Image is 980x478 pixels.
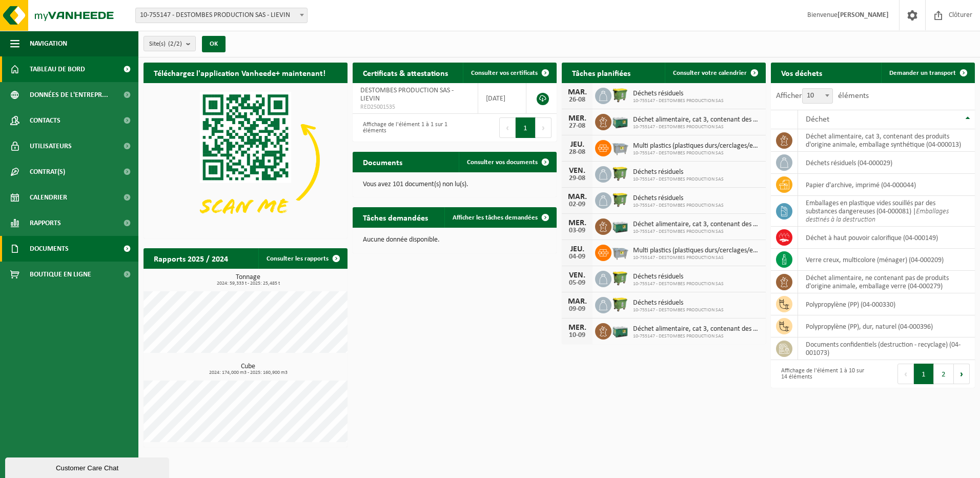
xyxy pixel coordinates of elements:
img: WB-1100-HPE-GN-50 [611,191,629,208]
button: Next [536,117,552,138]
h2: Tâches demandées [353,207,438,227]
span: 10-755147 - DESTOMBES PRODUCTION SAS [633,150,761,156]
span: Déchet alimentaire, cat 3, contenant des produits d'origine animale, emballage s... [633,116,761,124]
span: 2024: 174,000 m3 - 2025: 160,900 m3 [149,370,348,375]
div: MAR. [567,193,587,201]
a: Consulter votre calendrier [665,63,765,83]
h3: Cube [149,363,348,375]
div: 02-09 [567,201,587,208]
span: 10-755147 - DESTOMBES PRODUCTION SAS - LIEVIN [136,8,307,23]
img: PB-LB-0680-HPE-GN-01 [611,112,629,130]
span: Déchets résiduels [633,90,724,98]
a: Consulter les rapports [258,248,346,269]
label: Afficher éléments [776,92,869,100]
div: VEN. [567,271,587,280]
button: Previous [499,117,516,138]
img: PB-LB-0680-HPE-GN-01 [611,322,629,339]
img: WB-1100-HPE-GN-50 [611,165,629,182]
span: 10 [803,89,832,103]
img: PB-LB-0680-HPE-GN-01 [611,217,629,234]
h3: Tonnage [149,274,348,286]
span: 10-755147 - DESTOMBES PRODUCTION SAS [633,281,724,287]
img: WB-2500-GAL-GY-01 [611,243,629,261]
div: 27-08 [567,123,587,130]
span: Contacts [30,108,60,133]
span: 10-755147 - DESTOMBES PRODUCTION SAS [633,333,761,340]
span: Consulter vos documents [467,159,538,166]
img: WB-1100-HPE-GN-50 [611,295,629,313]
div: 09-09 [567,306,587,313]
td: papier d'archive, imprimé (04-000044) [798,174,975,196]
button: Next [954,364,970,384]
span: 10-755147 - DESTOMBES PRODUCTION SAS [633,255,761,261]
div: VEN. [567,167,587,175]
span: Données de l'entrepr... [30,82,108,108]
div: Affichage de l'élément 1 à 10 sur 14 éléments [776,363,868,385]
span: Consulter vos certificats [471,70,538,76]
button: 2 [934,364,954,384]
button: Previous [897,364,914,384]
div: 10-09 [567,332,587,339]
h2: Vos déchets [771,63,832,83]
img: WB-2500-GAL-GY-01 [611,138,629,156]
td: déchet alimentaire, ne contenant pas de produits d'origine animale, emballage verre (04-000279) [798,271,975,293]
td: déchets résiduels (04-000029) [798,152,975,174]
span: Déchet alimentaire, cat 3, contenant des produits d'origine animale, emballage s... [633,221,761,229]
button: 1 [914,364,934,384]
count: (2/2) [168,41,182,47]
td: polypropylène (PP) (04-000330) [798,293,975,315]
div: JEU. [567,245,587,253]
div: 04-09 [567,253,587,261]
div: MER. [567,219,587,227]
span: Multi plastics (plastiques durs/cerclages/eps/film naturel/film mélange/pmc) [633,142,761,150]
a: Afficher les tâches demandées [444,207,556,228]
button: Site(s)(2/2) [144,36,196,51]
td: déchet à haut pouvoir calorifique (04-000149) [798,227,975,249]
span: Déchet [806,115,829,124]
div: 05-09 [567,280,587,287]
td: verre creux, multicolore (ménager) (04-000209) [798,249,975,271]
div: 26-08 [567,96,587,104]
h2: Rapports 2025 / 2024 [144,248,238,268]
span: 10-755147 - DESTOMBES PRODUCTION SAS [633,176,724,183]
span: 10 [802,88,833,104]
div: MER. [567,114,587,123]
iframe: chat widget [5,455,171,478]
span: Calendrier [30,185,67,210]
span: 2024: 59,333 t - 2025: 25,485 t [149,281,348,286]
span: Contrat(s) [30,159,65,185]
span: Tableau de bord [30,56,85,82]
span: 10-755147 - DESTOMBES PRODUCTION SAS [633,203,724,209]
img: WB-1100-HPE-GN-50 [611,269,629,287]
td: emballages en plastique vides souillés par des substances dangereuses (04-000081) | [798,196,975,227]
div: MAR. [567,88,587,96]
a: Consulter vos certificats [463,63,556,83]
h2: Documents [353,152,413,172]
span: 10-755147 - DESTOMBES PRODUCTION SAS [633,98,724,104]
p: Aucune donnée disponible. [363,236,546,244]
span: Rapports [30,210,61,236]
span: Déchet alimentaire, cat 3, contenant des produits d'origine animale, emballage s... [633,325,761,333]
div: MER. [567,324,587,332]
span: RED25001535 [360,103,470,111]
img: WB-1100-HPE-GN-50 [611,86,629,104]
td: polypropylène (PP), dur, naturel (04-000396) [798,315,975,337]
h2: Téléchargez l'application Vanheede+ maintenant! [144,63,336,83]
span: Déchets résiduels [633,299,724,307]
i: Emballages destinés à la destruction [806,208,949,224]
div: 29-08 [567,175,587,182]
div: 03-09 [567,227,587,234]
span: Déchets résiduels [633,194,724,203]
img: Download de VHEPlus App [144,83,348,236]
a: Consulter vos documents [459,152,556,172]
span: Déchets résiduels [633,273,724,281]
h2: Tâches planifiées [562,63,641,83]
p: Vous avez 101 document(s) non lu(s). [363,181,546,188]
span: Documents [30,236,69,262]
span: 10-755147 - DESTOMBES PRODUCTION SAS - LIEVIN [135,8,308,23]
td: déchet alimentaire, cat 3, contenant des produits d'origine animale, emballage synthétique (04-00... [798,129,975,152]
div: MAR. [567,297,587,306]
span: Consulter votre calendrier [673,70,747,76]
div: 28-08 [567,149,587,156]
span: Multi plastics (plastiques durs/cerclages/eps/film naturel/film mélange/pmc) [633,247,761,255]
